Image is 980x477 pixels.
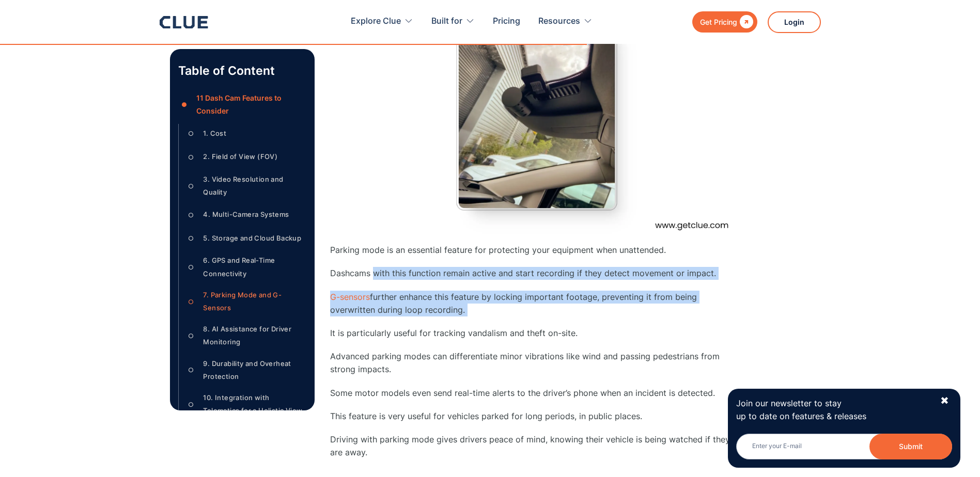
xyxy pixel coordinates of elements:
p: Advanced parking modes can differentiate minor vibrations like wind and passing pedestrians from ... [330,350,743,376]
div: 11 Dash Cam Features to Consider [196,91,306,117]
div: 9. Durability and Overheat Protection [203,357,306,383]
div: 4. Multi-Camera Systems [203,208,289,221]
a: ○5. Storage and Cloud Backup [185,231,306,246]
div: Resources [538,5,593,38]
a: Pricing [493,5,520,38]
p: Table of Content [178,62,306,79]
a: Login [768,11,821,33]
div: ○ [185,231,197,246]
div: ○ [185,178,197,194]
div: 1. Cost [203,127,226,140]
div: ○ [185,260,197,275]
a: ●11 Dash Cam Features to Consider [178,91,306,117]
div: ○ [185,207,197,222]
div: ○ [185,149,197,165]
p: Driving with parking mode gives drivers peace of mind, knowing their vehicle is being watched if ... [330,433,743,459]
p: It is particularly useful for tracking vandalism and theft on-site. [330,327,743,340]
p: Parking mode is an essential feature for protecting your equipment when unattended. [330,244,743,257]
div: ○ [185,126,197,141]
div: Built for [431,5,475,38]
a: ○10. Integration with Telematics for a Holistic View [185,391,306,417]
div: Built for [431,5,462,38]
p: ‍ further enhance this feature by locking important footage, preventing it from being overwritten... [330,291,743,316]
div: 3. Video Resolution and Quality [203,173,306,199]
a: ○3. Video Resolution and Quality [185,173,306,199]
a: Get Pricing [692,11,757,33]
div: ○ [185,362,197,378]
p: This feature is very useful for vehicles parked for long periods, in public places. [330,410,743,423]
a: ○6. GPS and Real-Time Connectivity [185,254,306,280]
a: G-sensors [330,292,370,302]
div: Resources [538,5,580,38]
a: ○2. Field of View (FOV) [185,149,306,165]
a: ○7. Parking Mode and G-Sensors [185,289,306,314]
div: 7. Parking Mode and G-Sensors [203,289,306,314]
div: Explore Clue [351,5,413,38]
div: 8. AI Assistance for Driver Monitoring [203,323,306,348]
a: ○8. AI Assistance for Driver Monitoring [185,323,306,348]
a: ○9. Durability and Overheat Protection [185,357,306,383]
p: Dashcams with this function remain active and start recording if they detect movement or impact. [330,267,743,280]
div:  [737,15,753,28]
button: Submit [869,434,952,459]
div: ○ [185,328,197,344]
p: Join our newsletter to stay up to date on features & releases [736,397,930,423]
div: ✖ [940,394,949,407]
div: 5. Storage and Cloud Backup [203,232,301,245]
div: 2. Field of View (FOV) [203,150,277,163]
img: Image showing Parking Mode and G-Sensors [330,6,743,239]
div: ○ [185,396,197,412]
div: ○ [185,294,197,309]
a: ○1. Cost [185,126,306,141]
a: ○4. Multi-Camera Systems [185,207,306,222]
div: 10. Integration with Telematics for a Holistic View [203,391,306,417]
div: ● [178,97,191,113]
input: Enter your E-mail [736,434,952,459]
p: Some motor models even send real-time alerts to the driver’s phone when an incident is detected. [330,387,743,400]
div: Get Pricing [700,15,737,28]
div: Explore Clue [351,5,401,38]
div: 6. GPS and Real-Time Connectivity [203,254,306,280]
